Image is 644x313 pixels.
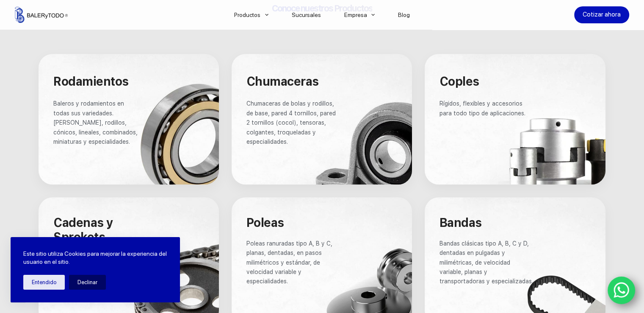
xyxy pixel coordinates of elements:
[246,240,334,285] span: Poleas ranuradas tipo A, B y C, planas, dentadas, en pasos milimétricos y estándar, de velocidad ...
[53,74,129,89] span: Rodamientos
[15,7,68,23] img: Balerytodo
[53,215,116,244] span: Cadenas y Sprokets
[246,74,319,89] span: Chumaceras
[53,100,139,145] span: Baleros y rodamientos en todas sus variedades. [PERSON_NAME], rodillos, cónicos, lineales, combin...
[23,275,65,290] button: Entendido
[439,215,482,230] span: Bandas
[439,100,525,116] span: Rígidos, flexibles y accesorios para todo tipo de aplicaciones.
[69,275,106,290] button: Declinar
[246,100,337,145] span: Chumaceras de bolas y rodillos, de base, pared 4 tornillos, pared 2 tornillos (cocol), tensoras, ...
[246,215,284,230] span: Poleas
[574,6,629,23] a: Cotizar ahora
[23,250,167,266] p: Este sitio utiliza Cookies para mejorar la experiencia del usuario en el sitio.
[439,74,479,89] span: Coples
[608,277,636,305] a: WhatsApp
[439,240,533,285] span: Bandas clásicas tipo A, B, C y D, dentadas en pulgadas y milimétricas, de velocidad variable, pla...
